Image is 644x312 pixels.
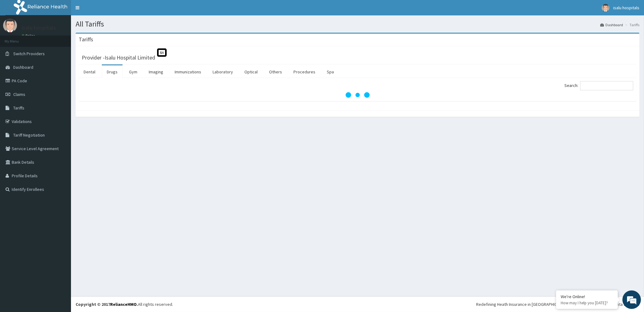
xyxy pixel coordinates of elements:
[3,18,17,32] img: User Image
[624,22,639,27] li: Tariffs
[79,65,100,78] a: Dental
[561,300,613,306] p: How may I help you today?
[22,34,36,38] a: Online
[613,5,639,10] span: isalu hospitals
[13,105,24,111] span: Tariffs
[561,294,613,299] div: We're Online!
[13,92,25,97] span: Claims
[264,65,287,78] a: Others
[82,55,155,60] h3: Provider - Isalu Hospital Limited
[208,65,238,78] a: Laboratory
[76,20,639,28] h1: All Tariffs
[476,301,639,307] div: Redefining Heath Insurance in [GEOGRAPHIC_DATA] using Telemedicine and Data Science!
[239,65,263,78] a: Optical
[71,296,644,312] footer: All rights reserved.
[102,65,123,78] a: Drugs
[322,65,339,78] a: Spa
[22,25,56,31] p: isalu hospitals
[602,4,609,12] img: User Image
[289,65,320,78] a: Procedures
[144,65,168,78] a: Imaging
[76,302,138,307] strong: Copyright © 2017 .
[79,37,93,42] h3: Tariffs
[157,48,167,57] span: St
[13,51,45,56] span: Switch Providers
[580,81,633,90] input: Search:
[600,22,623,27] a: Dashboard
[564,81,633,90] label: Search:
[13,132,45,138] span: Tariff Negotiation
[124,65,142,78] a: Gym
[345,83,370,107] svg: audio-loading
[170,65,206,78] a: Immunizations
[110,302,137,307] a: RelianceHMO
[13,64,33,70] span: Dashboard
